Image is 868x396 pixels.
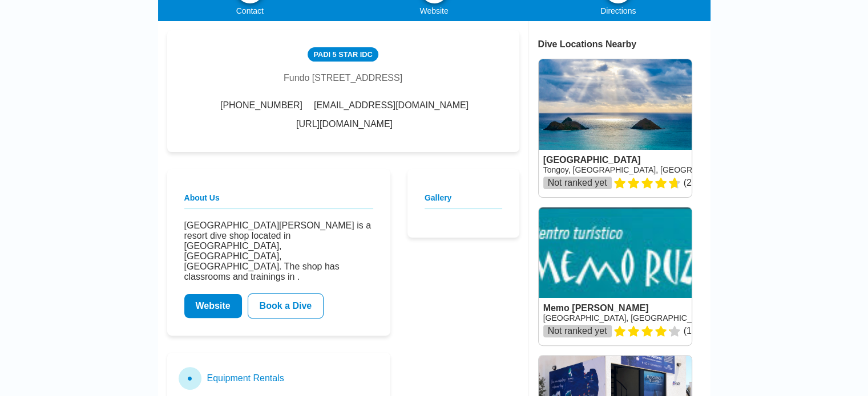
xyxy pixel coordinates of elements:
[425,193,502,209] h2: Gallery
[526,6,710,15] div: Directions
[220,100,302,111] span: [PHONE_NUMBER]
[543,313,714,322] a: [GEOGRAPHIC_DATA], [GEOGRAPHIC_DATA]
[207,373,284,383] h3: Equipment Rentals
[184,221,373,282] p: [GEOGRAPHIC_DATA][PERSON_NAME] is a resort dive shop located in [GEOGRAPHIC_DATA], [GEOGRAPHIC_DA...
[543,165,744,174] a: Tongoy, [GEOGRAPHIC_DATA], [GEOGRAPHIC_DATA]
[342,6,526,15] div: Website
[184,193,373,209] h2: About Us
[248,293,324,319] a: Book a Dive
[308,47,378,62] div: PADI 5 Star IDC
[184,294,242,318] a: Website
[158,6,342,15] div: Contact
[314,100,469,111] span: [EMAIL_ADDRESS][DOMAIN_NAME]
[296,119,393,129] a: [URL][DOMAIN_NAME]
[284,73,402,83] div: Fundo [STREET_ADDRESS]
[538,39,710,50] div: Dive Locations Nearby
[179,367,201,390] div: ●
